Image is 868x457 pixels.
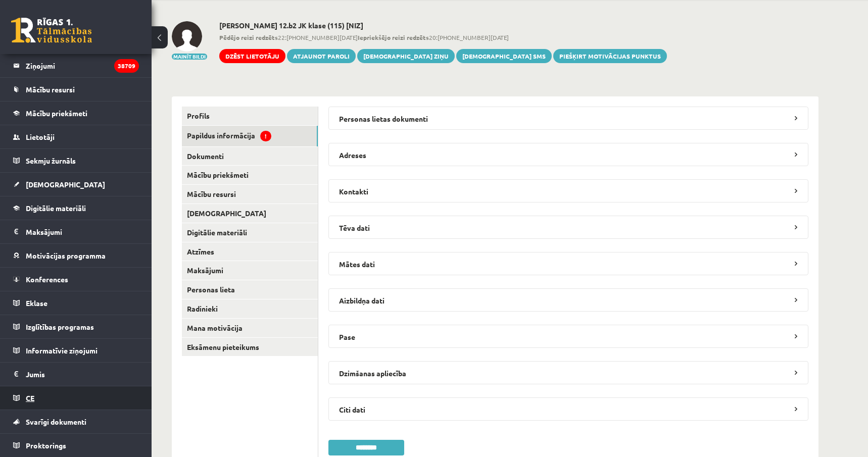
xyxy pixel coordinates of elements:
[182,280,318,299] a: Personas lieta
[182,147,318,166] a: Dokumenti
[13,291,139,315] a: Eklase
[172,21,202,52] img: Niks Klints
[13,149,139,172] a: Sekmju žurnāls
[26,322,94,331] span: Izglītības programas
[13,386,139,410] a: CE
[26,156,76,165] span: Sekmju žurnāls
[328,107,808,130] legend: Personas lietas dokumenti
[260,131,271,141] span: !
[219,33,667,42] span: 22:[PHONE_NUMBER][DATE] 20:[PHONE_NUMBER][DATE]
[26,251,106,260] span: Motivācijas programma
[328,179,808,202] legend: Kontakti
[13,54,139,77] a: Ziņojumi38709
[182,242,318,261] a: Atzīmes
[456,49,552,63] a: [DEMOGRAPHIC_DATA] SMS
[13,244,139,267] a: Motivācijas programma
[328,216,808,239] legend: Tēva dati
[26,220,139,243] legend: Maksājumi
[26,417,86,426] span: Svarīgi dokumenti
[328,143,808,166] legend: Adreses
[13,410,139,433] a: Svarīgi dokumenti
[11,18,92,43] a: Rīgas 1. Tālmācības vidusskola
[182,126,318,146] a: Papildus informācija!
[13,339,139,362] a: Informatīvie ziņojumi
[26,180,105,189] span: [DEMOGRAPHIC_DATA]
[328,361,808,384] legend: Dzimšanas apliecība
[182,107,318,125] a: Profils
[328,397,808,421] legend: Citi dati
[358,33,429,41] b: Iepriekšējo reizi redzēts
[26,370,45,379] span: Jumis
[182,204,318,223] a: [DEMOGRAPHIC_DATA]
[26,204,86,213] span: Digitālie materiāli
[219,21,667,30] h2: [PERSON_NAME] 12.b2 JK klase (115) [NIZ]
[328,288,808,312] legend: Aizbildņa dati
[13,268,139,291] a: Konferences
[328,252,808,275] legend: Mātes dati
[26,393,34,402] span: CE
[13,220,139,243] a: Maksājumi
[13,173,139,196] a: [DEMOGRAPHIC_DATA]
[553,49,667,63] a: Piešķirt motivācijas punktus
[182,223,318,242] a: Digitālie materiāli
[219,33,278,41] b: Pēdējo reizi redzēts
[287,49,356,63] a: Atjaunot paroli
[182,185,318,204] a: Mācību resursi
[26,109,87,118] span: Mācību priekšmeti
[13,78,139,101] a: Mācību resursi
[182,338,318,357] a: Eksāmenu pieteikums
[26,346,98,355] span: Informatīvie ziņojumi
[172,54,207,60] button: Mainīt bildi
[357,49,455,63] a: [DEMOGRAPHIC_DATA] ziņu
[114,59,139,73] i: 38709
[13,101,139,125] a: Mācību priekšmeti
[182,319,318,337] a: Mana motivācija
[182,166,318,184] a: Mācību priekšmeti
[219,49,285,63] a: Dzēst lietotāju
[26,54,139,77] legend: Ziņojumi
[13,434,139,457] a: Proktorings
[26,85,75,94] span: Mācību resursi
[26,298,47,308] span: Eklase
[13,363,139,386] a: Jumis
[26,441,66,450] span: Proktorings
[26,132,55,141] span: Lietotāji
[182,299,318,318] a: Radinieki
[26,275,68,284] span: Konferences
[328,325,808,348] legend: Pase
[182,261,318,280] a: Maksājumi
[13,315,139,338] a: Izglītības programas
[13,196,139,220] a: Digitālie materiāli
[13,125,139,148] a: Lietotāji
